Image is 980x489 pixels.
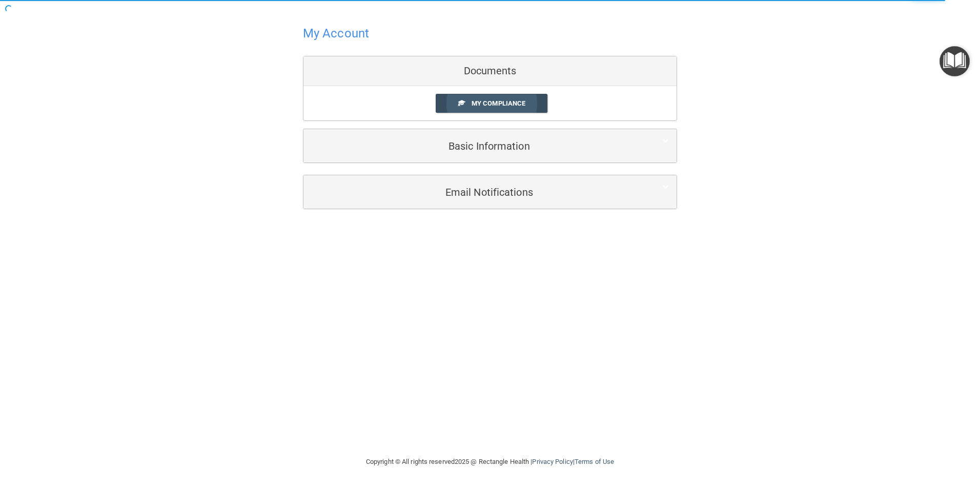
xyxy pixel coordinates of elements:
[311,187,638,198] h5: Email Notifications
[303,445,677,478] div: Copyright © All rights reserved 2025 @ Rectangle Health | |
[303,56,677,86] div: Documents
[532,458,573,465] a: Privacy Policy
[575,458,614,465] a: Terms of Use
[940,46,970,76] button: Open Resource Center
[311,140,638,152] h5: Basic Information
[311,134,669,157] a: Basic Information
[472,99,525,107] span: My Compliance
[303,27,369,40] h4: My Account
[311,180,669,203] a: Email Notifications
